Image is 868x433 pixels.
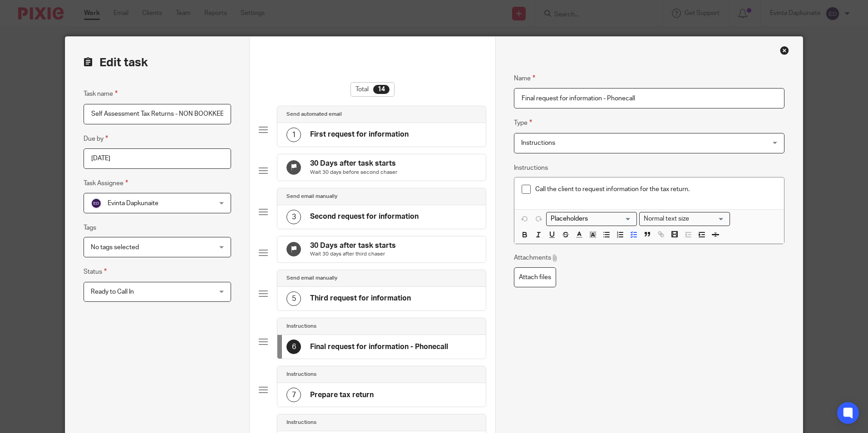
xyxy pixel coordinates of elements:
[84,148,231,169] input: Pick a date
[84,133,108,144] label: Due by
[286,291,301,306] div: 5
[546,212,637,226] div: Search for option
[310,130,409,139] h4: First request for information
[84,55,231,70] h2: Edit task
[310,241,396,251] h4: 30 Days after task starts
[780,46,789,55] div: Close this dialog window
[350,82,395,97] div: Total
[546,212,637,226] div: Placeholders
[521,140,555,146] span: Instructions
[108,200,158,207] span: Evinta Dapkunaite
[286,193,337,200] h4: Send email manually
[514,163,548,172] label: Instructions
[286,323,316,330] h4: Instructions
[286,419,316,426] h4: Instructions
[286,275,337,282] h4: Send email manually
[639,212,730,226] div: Text styles
[514,73,535,84] label: Name
[310,294,411,303] h4: Third request for information
[547,214,631,224] input: Search for option
[373,85,390,94] div: 14
[692,214,725,224] input: Search for option
[310,212,419,221] h4: Second request for information
[286,371,316,378] h4: Instructions
[84,223,96,232] label: Tags
[84,178,128,188] label: Task Assignee
[310,342,448,352] h4: Final request for information - Phonecall
[84,266,107,277] label: Status
[286,111,342,118] h4: Send automated email
[91,244,139,251] span: No tags selected
[91,289,134,295] span: Ready to Call In
[286,210,301,224] div: 3
[310,251,396,258] p: Wait 30 days after third chaser
[310,169,397,176] p: Wait 30 days before second chaser
[310,159,397,168] h4: 30 Days after task starts
[310,390,374,400] h4: Prepare tax return
[91,198,102,209] img: svg%3E
[84,89,118,99] label: Task name
[286,128,301,142] div: 1
[514,267,556,288] label: Attach files
[286,388,301,402] div: 7
[535,185,776,194] p: Call the client to request information for the tax return.
[641,214,691,224] span: Normal text size
[286,340,301,354] div: 6
[514,253,558,262] p: Attachments
[514,118,532,128] label: Type
[639,212,730,226] div: Search for option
